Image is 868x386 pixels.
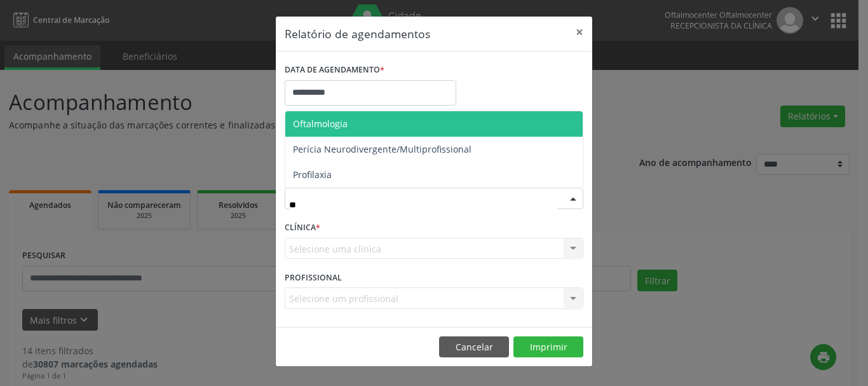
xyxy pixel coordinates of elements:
button: Close [567,17,592,48]
span: Profilaxia [293,169,332,181]
span: Oftalmologia [293,118,348,130]
label: DATA DE AGENDAMENTO [285,60,384,80]
button: Imprimir [513,336,583,358]
button: Cancelar [439,336,509,358]
label: CLÍNICA [285,218,320,238]
span: Perícia Neurodivergente/Multiprofissional [293,143,471,155]
label: PROFISSIONAL [285,268,342,287]
h5: Relatório de agendamentos [285,25,430,42]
